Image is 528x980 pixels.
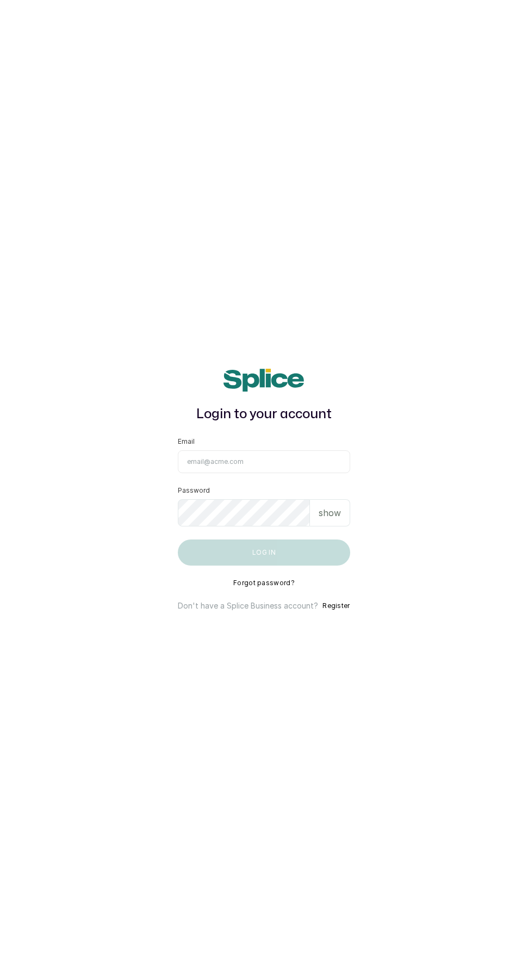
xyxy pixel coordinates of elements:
[178,600,318,611] p: Don't have a Splice Business account?
[178,539,350,566] button: Log in
[233,579,295,587] button: Forgot password?
[178,450,350,473] input: email@acme.com
[178,486,210,495] label: Password
[178,405,350,424] h1: Login to your account
[178,437,195,446] label: Email
[322,600,350,611] button: Register
[319,506,341,519] p: show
